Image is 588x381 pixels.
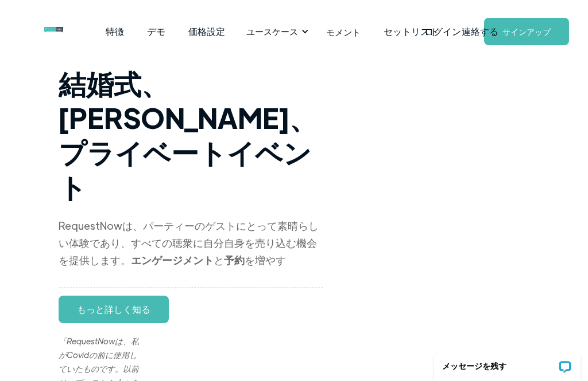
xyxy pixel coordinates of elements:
a: ログイン [413,11,473,52]
a: もっと詳しく知る [59,296,169,323]
iframe: ライブチャットチャットウィジェット [427,345,588,381]
a: デモ [136,14,177,49]
img: リクエストナウのロゴ [44,27,85,33]
a: サインアップ [484,18,569,45]
a: セットリスト [372,14,450,49]
a: モメント [315,15,372,49]
strong: 結婚式、[PERSON_NAME]、プライベートイベント [59,65,317,204]
strong: エンゲージメント [131,253,214,266]
a: 価格設定 [177,14,237,49]
div: ユースケース [239,14,312,49]
a: 家 [44,20,65,43]
div: RequestNowは、パーティーのゲストにとって素晴らしい体験であり、すべての聴衆に自分自身を売り込む機会を提供します。 と を増やす [59,217,323,269]
a: 特徴 [94,14,136,49]
div: ユースケース [246,25,298,38]
a: 連絡する [450,14,510,49]
strong: 予約 [224,253,245,266]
